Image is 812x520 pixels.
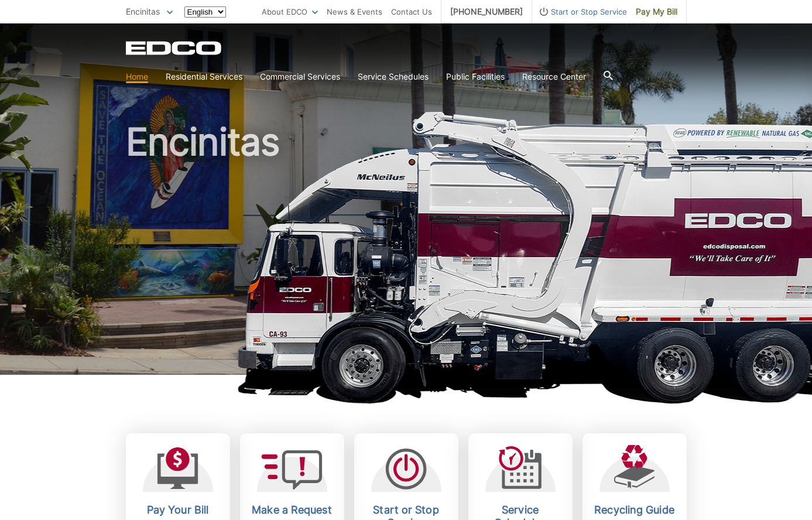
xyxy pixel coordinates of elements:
[591,504,678,516] h2: Recycling Guide
[126,123,687,380] h1: Encinitas
[260,70,340,83] a: Commercial Services
[636,5,677,18] span: Pay My Bill
[135,504,221,516] h2: Pay Your Bill
[184,6,226,18] select: Select a language
[166,70,242,83] a: Residential Services
[358,70,429,83] a: Service Schedules
[522,70,586,83] a: Resource Center
[126,41,223,55] a: EDCD logo. Return to the homepage.
[446,70,505,83] a: Public Facilities
[262,5,318,18] a: About EDCO
[126,6,160,16] span: Encinitas
[126,70,148,83] a: Home
[391,5,432,18] a: Contact Us
[249,504,335,516] h2: Make a Request
[327,5,382,18] a: News & Events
